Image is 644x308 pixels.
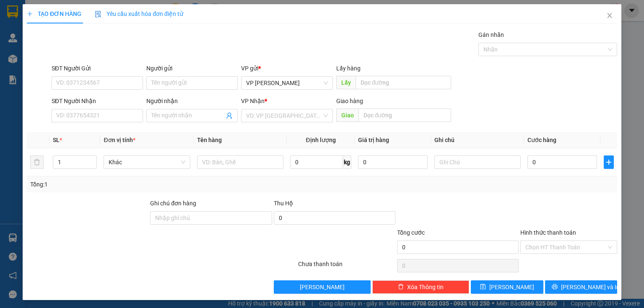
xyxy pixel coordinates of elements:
span: user-add [226,112,233,119]
span: Xóa Thông tin [407,282,444,292]
button: save[PERSON_NAME] [471,280,543,294]
span: [PERSON_NAME] [489,282,534,292]
div: SĐT Người Nhận [52,96,143,106]
span: Thu Hộ [273,200,293,207]
label: Ghi chú đơn hàng [150,200,196,207]
span: plus [604,159,613,166]
label: Hình thức thanh toán [520,229,576,236]
span: TẠO ĐƠN HÀNG [27,10,81,17]
div: VP gửi [241,64,332,73]
div: Tổng: 1 [30,180,249,189]
span: save [480,284,486,290]
button: printer[PERSON_NAME] và In [545,280,618,294]
span: delete [398,284,404,290]
span: SL [53,137,60,143]
button: [PERSON_NAME] [273,280,370,294]
span: Giao hàng [336,98,363,104]
input: Ghi Chú [434,155,521,169]
input: Ghi chú đơn hàng [150,211,272,225]
div: Người gửi [146,64,238,73]
span: close [606,12,613,19]
span: VP Phan Rang [246,77,327,89]
span: Khác [109,156,185,168]
button: plus [604,155,614,169]
span: Tên hàng [197,137,222,143]
span: Cước hàng [527,137,556,143]
input: Dọc đường [355,76,451,89]
button: deleteXóa Thông tin [372,280,469,294]
span: Định lượng [306,137,335,143]
span: Tổng cước [397,229,425,236]
label: Gán nhãn [478,31,504,38]
div: Chưa thanh toán [297,259,396,274]
span: [PERSON_NAME] [300,282,345,292]
div: Người nhận [146,96,238,106]
input: Dọc đường [358,109,451,122]
button: Close [598,4,621,28]
span: Giao [336,109,358,122]
span: kg [343,155,351,169]
div: SĐT Người Gửi [52,64,143,73]
button: delete [30,155,44,169]
span: Yêu cầu xuất hóa đơn điện tử [95,10,183,17]
input: VD: Bàn, Ghế [197,155,283,169]
span: printer [552,284,558,290]
input: 0 [358,155,428,169]
img: icon [95,11,101,18]
span: Lấy hàng [336,65,360,72]
th: Ghi chú [431,132,524,148]
span: Đơn vị tính [104,137,135,143]
span: plus [27,11,33,17]
span: Giá trị hàng [358,137,389,143]
span: VP Nhận [241,98,265,104]
span: Lấy [336,76,355,89]
span: [PERSON_NAME] và In [561,282,620,292]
